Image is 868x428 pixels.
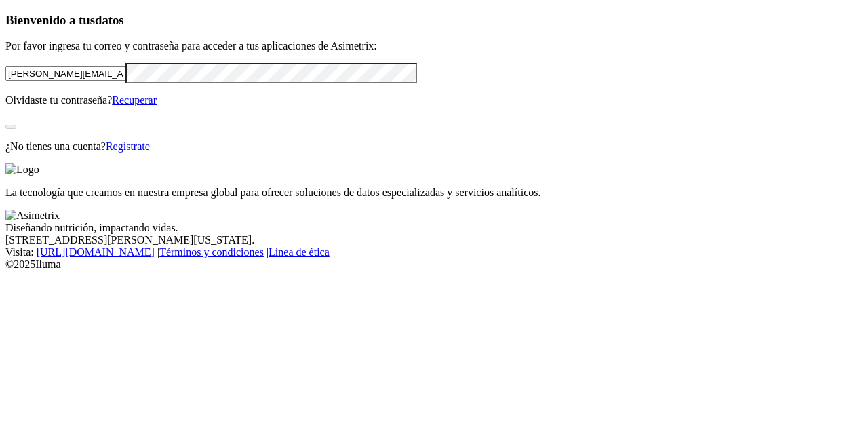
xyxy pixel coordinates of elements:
[112,94,157,106] a: Recuperar
[5,258,863,271] div: © 2025 Iluma
[5,234,863,246] div: [STREET_ADDRESS][PERSON_NAME][US_STATE].
[5,187,863,199] p: La tecnología que creamos en nuestra empresa global para ofrecer soluciones de datos especializad...
[159,246,264,258] a: Términos y condiciones
[37,246,155,258] a: [URL][DOMAIN_NAME]
[5,40,863,52] p: Por favor ingresa tu correo y contraseña para acceder a tus aplicaciones de Asimetrix:
[5,94,863,106] p: Olvidaste tu contraseña?
[5,210,60,222] img: Asimetrix
[5,66,125,81] input: Tu correo
[5,222,863,234] div: Diseñando nutrición, impactando vidas.
[5,140,863,153] p: ¿No tienes una cuenta?
[5,13,863,28] h3: Bienvenido a tus
[5,246,863,258] div: Visita : | |
[269,246,330,258] a: Línea de ética
[95,13,124,27] span: datos
[5,163,39,176] img: Logo
[106,140,150,152] a: Regístrate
